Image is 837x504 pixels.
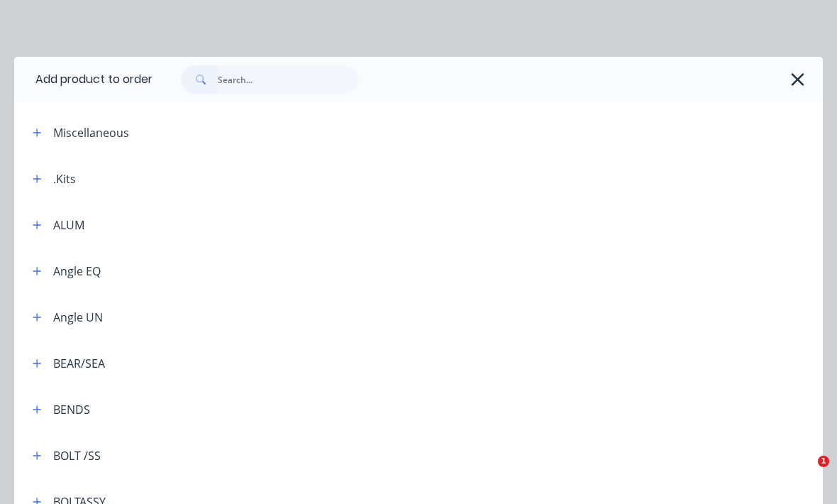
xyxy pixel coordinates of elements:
span: 1 [818,456,829,467]
div: .Kits [53,170,76,187]
div: Add product to order [14,57,153,102]
iframe: Intercom live chat [789,456,823,490]
div: BENDS [53,401,90,418]
div: BEAR/SEA [53,355,105,372]
div: BOLT /SS [53,447,101,464]
div: Angle EQ [53,263,101,280]
div: Angle UN [53,309,103,326]
div: Miscellaneous [53,124,129,141]
input: Search... [218,65,358,94]
div: ALUM [53,217,84,234]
